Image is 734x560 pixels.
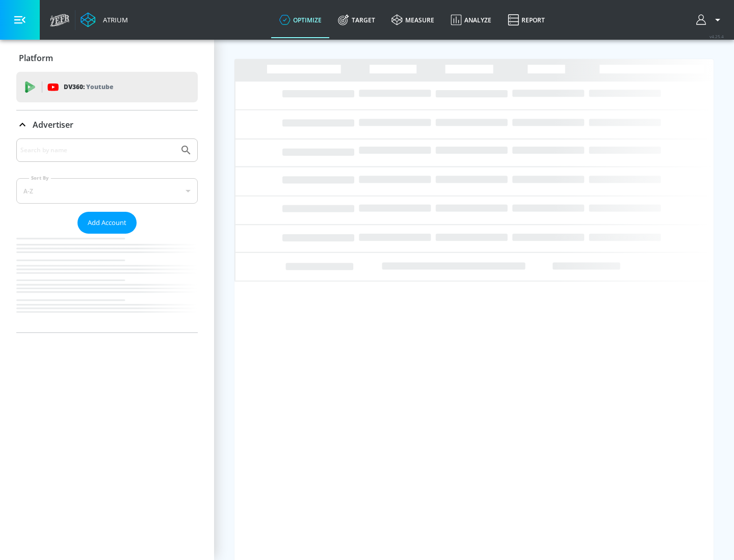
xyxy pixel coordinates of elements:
[81,12,128,27] a: Atrium
[86,81,113,92] p: Youtube
[16,138,198,332] div: Advertiser
[99,15,128,24] div: Atrium
[271,2,330,38] a: optimize
[442,2,500,38] a: Analyze
[88,217,126,229] span: Add Account
[33,119,73,130] p: Advertiser
[16,72,198,102] div: DV360: Youtube
[29,175,51,181] label: Sort By
[330,2,383,38] a: Target
[20,144,175,157] input: Search by name
[500,2,553,38] a: Report
[64,81,113,93] p: DV360:
[16,44,198,72] div: Platform
[710,34,724,39] span: v 4.25.4
[16,234,198,332] nav: list of Advertiser
[16,110,198,139] div: Advertiser
[383,2,442,38] a: measure
[16,178,198,204] div: A-Z
[77,212,137,234] button: Add Account
[19,52,53,64] p: Platform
